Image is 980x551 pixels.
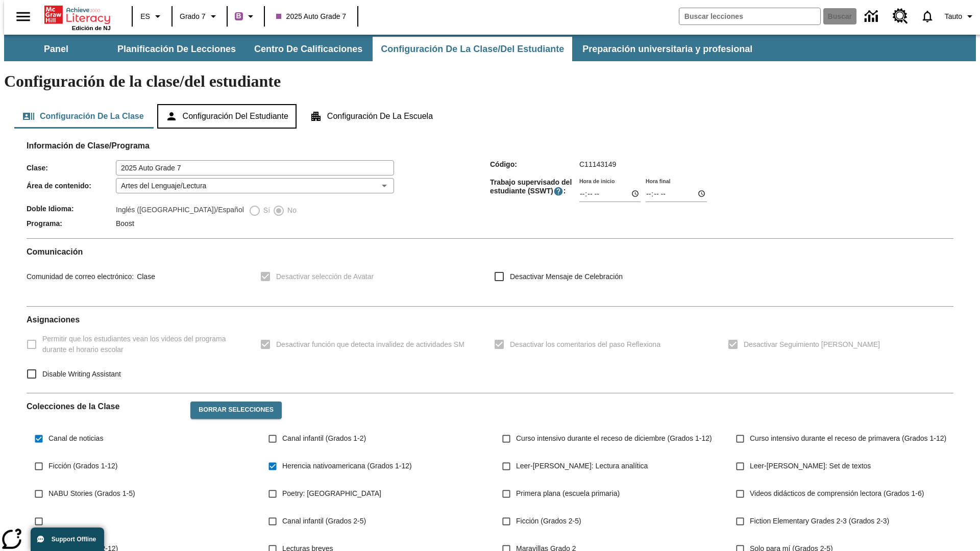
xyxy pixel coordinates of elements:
[109,37,244,61] button: Planificación de lecciones
[27,315,953,324] h2: Asignaciones
[27,164,116,172] span: Clase :
[27,219,116,228] span: Programa :
[44,4,111,31] div: Portada
[510,271,623,282] span: Desactivar Mensaje de Celebración
[14,104,152,129] button: Configuración de la clase
[176,7,224,26] button: Grado: Grado 7, Elige un grado
[646,177,670,185] label: Hora final
[282,488,381,499] span: Poetry: [GEOGRAPHIC_DATA]
[750,461,871,471] span: Leer-[PERSON_NAME]: Set de textos
[8,2,38,32] button: Abrir el menú lateral
[5,37,107,61] button: Panel
[72,25,111,31] span: Edición de NJ
[859,3,887,31] a: Centro de información
[945,11,962,22] span: Tauto
[579,177,615,185] label: Hora de inicio
[282,461,412,471] span: Herencia nativoamericana (Grados 1-12)
[510,339,660,350] span: Desactivar los comentarios del paso Reflexiona
[516,516,581,527] span: Ficción (Grados 2-5)
[27,315,953,385] div: Asignaciones
[516,488,620,499] span: Primera plana (escuela primaria)
[4,72,976,91] h1: Configuración de la clase/del estudiante
[48,433,103,444] span: Canal de noticias
[116,219,134,228] span: Boost
[134,272,155,281] span: Clase
[516,461,648,471] span: Leer-[PERSON_NAME]: Lectura analítica
[887,3,914,30] a: Centro de recursos, Se abrirá en una pestaña nueva.
[44,5,111,25] a: Portada
[27,205,116,213] span: Doble Idioma :
[490,178,579,196] span: Trabajo supervisado del estudiante (SSWT) :
[27,141,953,151] h2: Información de Clase/Programa
[236,10,241,22] span: B
[282,433,366,444] span: Canal infantil (Grados 1-2)
[4,37,762,61] div: Subbarra de navegación
[42,369,121,380] span: Disable Writing Assistant
[190,402,282,419] button: Borrar selecciones
[574,37,761,61] button: Preparación universitaria y profesional
[276,271,374,282] span: Desactivar selección de Avatar
[276,11,347,22] span: 2025 Auto Grade 7
[180,11,206,22] span: Grado 7
[750,488,924,499] span: Videos didácticos de comprensión lectora (Grados 1-6)
[750,433,946,444] span: Curso intensivo durante el receso de primavera (Grados 1-12)
[4,35,976,61] div: Subbarra de navegación
[42,334,244,355] span: Permitir que los estudiantes vean los videos del programa durante el horario escolar
[285,205,297,216] span: No
[261,205,270,216] span: Sí
[27,272,134,281] span: Comunidad de correo electrónico :
[27,402,182,411] h2: Colecciones de la Clase
[553,186,563,196] button: El Tiempo Supervisado de Trabajo Estudiantil es el período durante el cual los estudiantes pueden...
[52,536,96,543] span: Support Offline
[116,205,244,217] label: Inglés ([GEOGRAPHIC_DATA])/Español
[157,104,297,129] button: Configuración del estudiante
[246,37,371,61] button: Centro de calificaciones
[116,160,394,176] input: Clase
[140,11,150,22] span: ES
[679,8,820,24] input: Buscar campo
[27,151,953,230] div: Información de Clase/Programa
[231,7,261,26] button: Boost El color de la clase es morado/púrpura. Cambiar el color de la clase.
[941,7,980,26] button: Perfil/Configuración
[48,461,117,471] span: Ficción (Grados 1-12)
[490,160,579,168] span: Código :
[276,339,464,350] span: Desactivar función que detecta invalidez de actividades SM
[27,247,953,298] div: Comunicación
[373,37,572,61] button: Configuración de la clase/del estudiante
[31,528,104,551] button: Support Offline
[136,7,168,26] button: Lenguaje: ES, Selecciona un idioma
[14,104,966,129] div: Configuración de la clase/del estudiante
[579,160,616,168] span: C11143149
[48,488,135,499] span: NABU Stories (Grados 1-5)
[27,182,116,190] span: Área de contenido :
[302,104,441,129] button: Configuración de la escuela
[914,3,941,30] a: Notificaciones
[744,339,880,350] span: Desactivar Seguimiento [PERSON_NAME]
[282,516,366,527] span: Canal infantil (Grados 2-5)
[516,433,712,444] span: Curso intensivo durante el receso de diciembre (Grados 1-12)
[116,178,394,193] div: Artes del Lenguaje/Lectura
[27,247,953,257] h2: Comunicación
[750,516,889,527] span: Fiction Elementary Grades 2-3 (Grados 2-3)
